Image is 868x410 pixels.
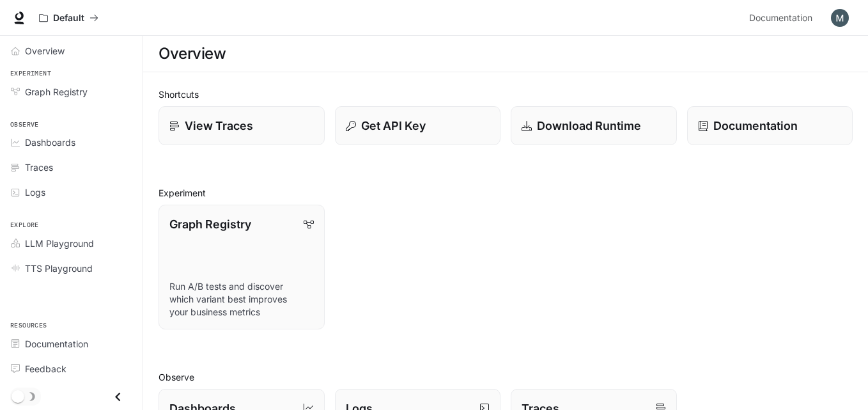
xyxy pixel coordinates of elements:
[687,106,853,145] a: Documentation
[744,5,822,31] a: Documentation
[511,106,677,145] a: Download Runtime
[25,136,75,149] span: Dashboards
[5,257,137,280] a: TTS Playground
[159,106,325,145] a: View Traces
[5,232,137,255] a: LLM Playground
[159,370,853,384] h2: Observe
[185,117,253,134] p: View Traces
[25,185,45,199] span: Logs
[25,85,88,99] span: Graph Registry
[25,337,88,351] span: Documentation
[33,5,104,31] button: All workspaces
[5,131,137,154] a: Dashboards
[159,41,226,67] h1: Overview
[5,81,137,103] a: Graph Registry
[159,205,325,329] a: Graph RegistryRun A/B tests and discover which variant best improves your business metrics
[159,186,853,200] h2: Experiment
[25,262,93,275] span: TTS Playground
[25,161,53,174] span: Traces
[25,237,94,250] span: LLM Playground
[831,9,849,27] img: User avatar
[827,5,853,31] button: User avatar
[335,106,501,145] button: Get API Key
[159,88,853,101] h2: Shortcuts
[25,44,65,58] span: Overview
[5,333,137,355] a: Documentation
[537,117,641,134] p: Download Runtime
[5,181,137,203] a: Logs
[361,117,426,134] p: Get API Key
[5,156,137,178] a: Traces
[5,40,137,62] a: Overview
[749,10,812,26] span: Documentation
[104,384,132,410] button: Close drawer
[53,13,84,24] p: Default
[25,362,66,375] span: Feedback
[12,389,24,403] span: Dark mode toggle
[713,117,798,134] p: Documentation
[169,280,314,319] p: Run A/B tests and discover which variant best improves your business metrics
[5,358,137,380] a: Feedback
[169,216,251,233] p: Graph Registry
